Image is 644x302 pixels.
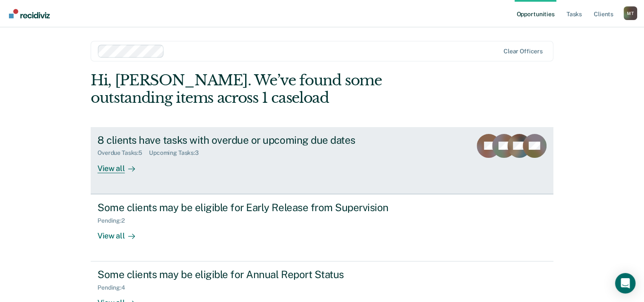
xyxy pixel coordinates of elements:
[91,72,461,107] div: Hi, [PERSON_NAME]. We’ve found some outstanding items across 1 caseload
[624,6,637,20] div: M T
[97,149,149,157] div: Overdue Tasks : 5
[97,134,396,146] div: 8 clients have tasks with overdue or upcoming due dates
[97,284,132,291] div: Pending : 4
[9,9,50,18] img: Recidiviz
[97,224,145,241] div: View all
[624,6,637,20] button: Profile dropdown button
[504,48,543,55] div: Clear officers
[97,157,145,173] div: View all
[97,268,396,281] div: Some clients may be eligible for Annual Report Status
[91,127,553,194] a: 8 clients have tasks with overdue or upcoming due datesOverdue Tasks:5Upcoming Tasks:3View all
[149,149,206,157] div: Upcoming Tasks : 3
[615,273,635,293] div: Open Intercom Messenger
[91,194,553,261] a: Some clients may be eligible for Early Release from SupervisionPending:2View all
[97,201,396,214] div: Some clients may be eligible for Early Release from Supervision
[97,217,132,224] div: Pending : 2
